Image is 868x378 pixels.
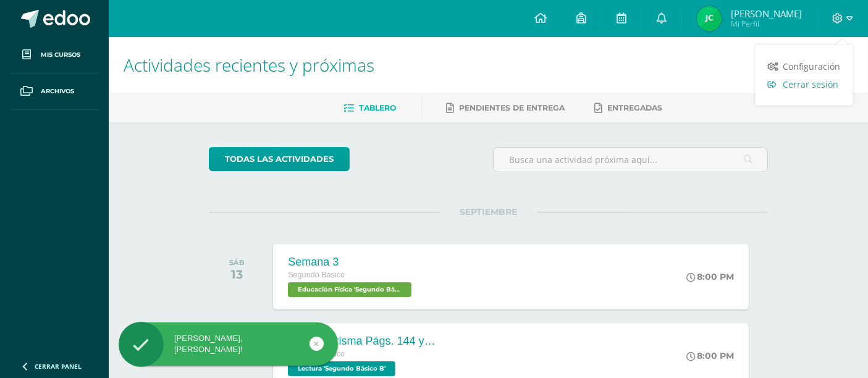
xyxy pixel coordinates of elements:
[119,333,338,355] div: [PERSON_NAME], [PERSON_NAME]!
[595,98,663,118] a: Entregadas
[440,206,537,217] span: SEPTIEMBRE
[756,75,853,93] a: Cerrar sesión
[344,98,397,118] a: Tablero
[360,103,397,112] span: Tablero
[288,256,415,269] div: Semana 3
[41,50,80,60] span: Mis cursos
[783,61,841,72] span: Configuración
[731,19,802,29] span: Mi Perfil
[756,57,853,75] a: Configuración
[41,86,74,96] span: Archivos
[35,362,82,371] span: Cerrar panel
[288,335,436,348] div: Trifoliar/Prisma Págs. 144 y 145
[783,78,839,90] span: Cerrar sesión
[229,258,245,267] div: SÁB
[494,148,767,172] input: Busca una actividad próxima aquí...
[288,282,411,297] span: Educación Física 'Segundo Básico B'
[10,73,99,110] a: Archivos
[608,103,663,112] span: Entregadas
[686,350,734,361] div: 8:00 PM
[697,6,722,31] img: ea1128815ae1cf43e590f85f5e8a7301.png
[288,271,345,279] span: Segundo Básico
[447,98,565,118] a: Pendientes de entrega
[460,103,565,112] span: Pendientes de entrega
[209,147,350,171] a: todas las Actividades
[731,7,802,20] span: [PERSON_NAME]
[124,53,374,77] span: Actividades recientes y próximas
[10,37,99,73] a: Mis cursos
[229,267,245,282] div: 13
[686,271,734,282] div: 8:00 PM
